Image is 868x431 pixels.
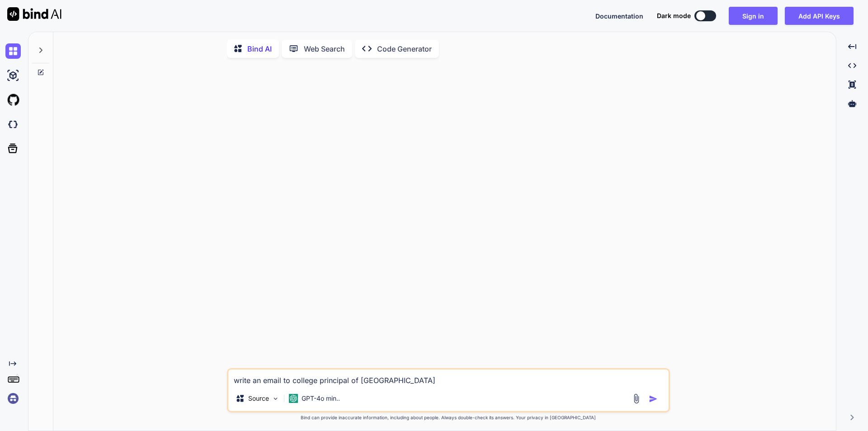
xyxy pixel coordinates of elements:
img: darkCloudIdeIcon [5,117,21,132]
p: Web Search [304,43,345,54]
button: Documentation [595,11,643,21]
p: GPT-4o min.. [302,394,340,403]
img: GPT-4o mini [289,394,298,403]
img: githubLight [5,92,21,108]
p: Source [248,394,269,403]
button: Sign in [729,7,778,25]
span: Documentation [595,12,643,20]
img: signin [5,391,21,406]
img: icon [649,394,658,403]
span: Dark mode [657,11,691,20]
img: attachment [631,393,642,404]
textarea: write an email to college principal of [GEOGRAPHIC_DATA] [228,369,669,386]
img: Pick Models [272,395,279,403]
p: Bind can provide inaccurate information, including about people. Always double-check its answers.... [227,414,670,421]
p: Bind AI [247,43,272,54]
p: Code Generator [377,43,432,54]
img: Bind AI [7,7,61,21]
img: ai-studio [5,68,21,83]
button: Add API Keys [785,7,854,25]
img: chat [5,43,21,59]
